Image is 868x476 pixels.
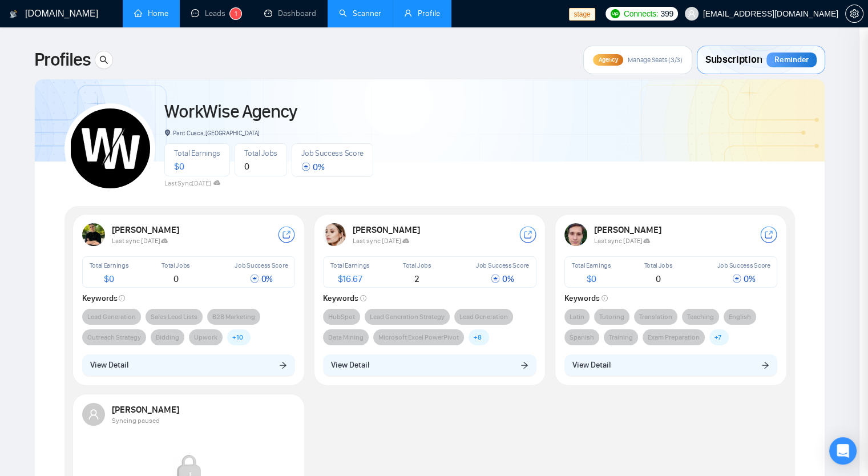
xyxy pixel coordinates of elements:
span: stage [569,8,595,21]
a: searchScanner [339,9,381,18]
a: dashboardDashboard [264,9,316,18]
div: Open Intercom Messenger [829,437,857,465]
a: homeHome [134,9,168,18]
span: user [404,9,412,17]
button: setting [845,5,863,23]
span: user [688,10,696,18]
span: setting [846,9,863,18]
img: logo [10,5,18,23]
span: Profile [418,9,440,18]
a: messageLeads1 [191,9,241,18]
span: Connects: [624,7,658,20]
a: setting [845,9,863,18]
img: upwork-logo.png [611,9,620,18]
span: 399 [660,7,673,20]
span: 1 [235,10,237,18]
sup: 1 [230,8,241,19]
